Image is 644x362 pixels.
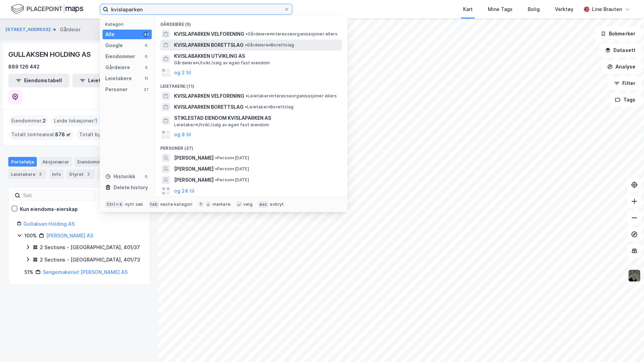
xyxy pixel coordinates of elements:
div: nytt søk [125,202,143,207]
a: [PERSON_NAME] AS [46,233,93,238]
div: Info [49,169,64,179]
div: markere [213,202,230,207]
a: Gullaksen Holding AS [23,221,75,227]
div: esc [258,201,269,208]
div: Verktøy [555,5,573,13]
span: • [246,31,248,36]
a: Sengemakeriet [PERSON_NAME] AS [43,269,128,275]
span: Person • [DATE] [215,155,249,161]
button: Filter [608,76,641,90]
div: Line Brauten [592,5,622,13]
span: • [215,166,217,171]
button: Datasett [599,43,641,57]
div: Styret [66,169,95,179]
span: • [215,177,217,182]
span: 878 ㎡ [55,130,71,139]
span: KVISLAPARKEN VELFORENING [174,92,244,100]
div: 0 [143,43,149,48]
button: Eiendomstabell [8,74,69,87]
span: Leietaker • Utvikl./salg av egen fast eiendom [174,122,269,128]
div: tab [149,201,159,208]
span: • [215,155,217,160]
img: logo.f888ab2527a4732fd821a326f86c7f29.svg [11,3,83,15]
div: Historikk [105,172,135,181]
div: avbryt [270,202,284,207]
span: 1 [95,117,97,125]
div: Eiendommer [75,157,117,167]
div: Personer [105,85,128,94]
div: 3 [37,171,44,178]
div: 0 [143,174,149,179]
button: Bokmerker [595,27,641,41]
div: Aksjonærer [40,157,72,167]
span: 2 [43,117,46,125]
div: Kun eiendoms-eierskap [20,205,78,213]
div: Mine Tags [488,5,513,13]
span: KVISLABAKKEN UTVIKLING AS [174,52,339,60]
div: GULLAKSEN HOLDING AS [8,49,92,60]
span: [PERSON_NAME] [174,176,214,184]
div: Eiendommer : [9,115,49,126]
div: Personer (27) [155,140,347,152]
div: Bolig [528,5,540,13]
div: 11 [143,76,149,81]
div: 889 126 442 [8,63,40,71]
div: Alle [105,30,115,39]
div: Leide lokasjoner : [51,115,100,126]
button: og 24 til [174,187,194,195]
span: Leietaker • Borettslag [245,104,293,110]
span: Gårdeiere • Interesseorganisasjoner ellers [246,31,337,37]
div: Eiendommer [105,52,135,61]
span: KVISLAPARKEN BORETTSLAG [174,41,244,49]
span: KVISLAPARKEN BORETTSLAG [174,103,244,111]
div: Google [105,41,123,50]
div: velg [243,202,253,207]
button: og 8 til [174,130,191,139]
span: • [246,93,248,98]
div: Gårdeier [60,25,80,34]
div: 2 [85,171,92,178]
span: KVISLAPARKEN VELFORENING [174,30,244,38]
div: 100% [24,232,37,240]
div: 27 [143,87,149,92]
div: Transaksjoner [97,169,144,179]
button: Analyse [601,60,641,74]
div: Ctrl + k [105,201,124,208]
span: Person • [DATE] [215,177,249,183]
div: Kategori [105,22,152,27]
span: • [245,104,247,109]
div: Kart [463,5,473,13]
div: Totalt tomteareal : [9,129,74,140]
span: STIKLESTAD EIENDOM KVISLAPARKEN AS [174,114,339,122]
div: Portefølje [8,157,37,167]
div: Totalt byggareal : [76,129,143,140]
button: Tags [609,93,641,107]
div: 2 Sections - [GEOGRAPHIC_DATA], 401/73 [40,256,140,264]
div: 5 [143,65,149,70]
div: 43 [143,32,149,37]
div: Gårdeiere (5) [155,16,347,29]
div: Kontrollprogram for chat [610,329,644,362]
input: Søk [20,190,96,201]
div: Gårdeiere [105,63,130,72]
span: [PERSON_NAME] [174,165,214,173]
iframe: Chat Widget [610,329,644,362]
div: Leietakere [105,74,132,83]
button: og 2 til [174,68,191,77]
img: 9k= [628,269,641,282]
div: neste kategori [160,202,193,207]
div: 2 Sections - [GEOGRAPHIC_DATA], 401/37 [40,243,140,252]
span: Person • [DATE] [215,166,249,172]
span: Gårdeiere • Borettslag [245,42,294,48]
div: Delete history [114,183,148,192]
span: Gårdeiere • Utvikl./salg av egen fast eiendom [174,60,270,66]
span: [PERSON_NAME] [174,154,214,162]
input: Søk på adresse, matrikkel, gårdeiere, leietakere eller personer [108,4,284,14]
div: 0 [143,54,149,59]
button: [STREET_ADDRESS] [6,26,52,33]
div: Leietakere (11) [155,78,347,90]
span: • [245,42,247,47]
button: Leietakertabell [72,74,133,87]
div: 51% [24,268,33,276]
div: Leietakere [8,169,46,179]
